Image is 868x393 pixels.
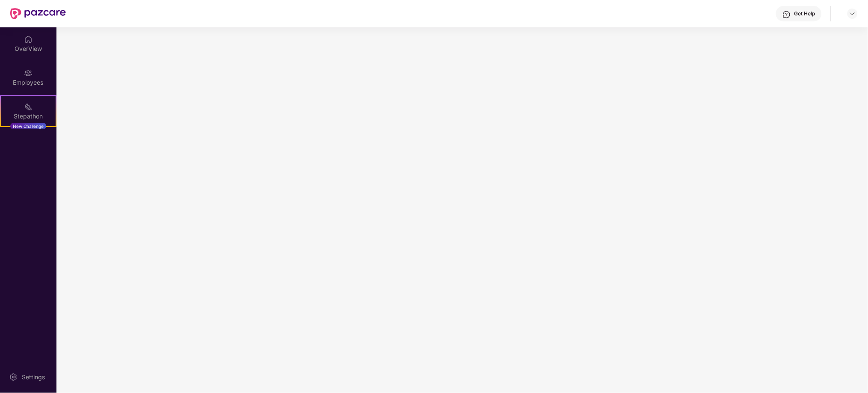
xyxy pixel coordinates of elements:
[10,8,66,19] img: New Pazcare Logo
[10,123,46,130] div: New Challenge
[1,112,56,121] div: Stepathon
[849,10,856,17] img: svg+xml;base64,PHN2ZyBpZD0iRHJvcGRvd24tMzJ4MzIiIHhtbG5zPSJodHRwOi8vd3d3LnczLm9yZy8yMDAwL3N2ZyIgd2...
[24,103,33,111] img: svg+xml;base64,PHN2ZyB4bWxucz0iaHR0cDovL3d3dy53My5vcmcvMjAwMC9zdmciIHdpZHRoPSIyMSIgaGVpZ2h0PSIyMC...
[9,373,18,381] img: svg+xml;base64,PHN2ZyBpZD0iU2V0dGluZy0yMHgyMCIgeG1sbnM9Imh0dHA6Ly93d3cudzMub3JnLzIwMDAvc3ZnIiB3aW...
[24,35,33,44] img: svg+xml;base64,PHN2ZyBpZD0iSG9tZSIgeG1sbnM9Imh0dHA6Ly93d3cudzMub3JnLzIwMDAvc3ZnIiB3aWR0aD0iMjAiIG...
[24,69,33,77] img: svg+xml;base64,PHN2ZyBpZD0iRW1wbG95ZWVzIiB4bWxucz0iaHR0cDovL3d3dy53My5vcmcvMjAwMC9zdmciIHdpZHRoPS...
[782,10,791,19] img: svg+xml;base64,PHN2ZyBpZD0iSGVscC0zMngzMiIgeG1sbnM9Imh0dHA6Ly93d3cudzMub3JnLzIwMDAvc3ZnIiB3aWR0aD...
[19,373,47,381] div: Settings
[794,10,815,17] div: Get Help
